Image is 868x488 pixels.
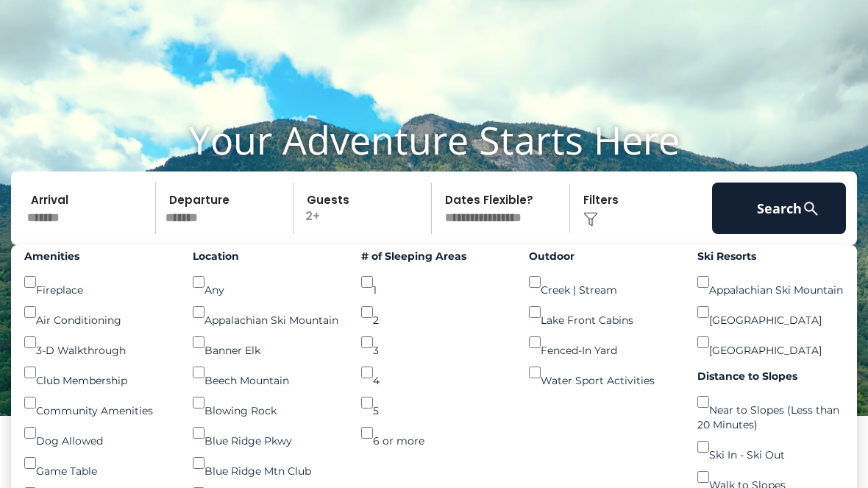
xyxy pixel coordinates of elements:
[193,297,339,328] div: Appalachian Ski Mountain
[24,418,171,448] div: Dog Allowed
[529,328,675,358] div: Fenced-In Yard
[193,358,339,388] div: Beech Mountain
[24,448,171,478] div: Game Table
[193,328,339,358] div: Banner Elk
[583,212,598,227] img: filter--v1.png
[697,369,844,383] label: Distance to Slopes
[298,183,431,234] p: 2+
[361,388,508,418] div: 5
[697,387,844,432] div: Near to Slopes (Less than 20 Minutes)
[11,117,857,163] h1: Your Adventure Starts Here
[193,249,339,264] label: Location
[712,183,846,234] button: Search
[24,358,171,388] div: Club Membership
[529,358,675,388] div: Water Sport Activities
[24,267,171,297] div: Fireplace
[24,249,171,264] label: Amenities
[697,249,844,264] label: Ski Resorts
[361,418,508,448] div: 6 or more
[361,267,508,297] div: 1
[193,418,339,448] div: Blue Ridge Pkwy
[697,267,844,297] div: Appalachian Ski Mountain
[24,297,171,328] div: Air Conditioning
[24,388,171,418] div: Community Amenities
[24,328,171,358] div: 3-D Walkthrough
[529,267,675,297] div: Creek | Stream
[697,432,844,462] div: Ski In - Ski Out
[529,249,675,264] label: Outdoor
[361,297,508,328] div: 2
[697,328,844,358] div: [GEOGRAPHIC_DATA]
[361,249,508,264] label: # of Sleeping Areas
[361,328,508,358] div: 3
[697,297,844,328] div: [GEOGRAPHIC_DATA]
[361,358,508,388] div: 4
[193,267,339,297] div: Any
[193,388,339,418] div: Blowing Rock
[802,199,820,218] img: search-regular-white.png
[529,297,675,328] div: Lake Front Cabins
[193,448,339,478] div: Blue Ridge Mtn Club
